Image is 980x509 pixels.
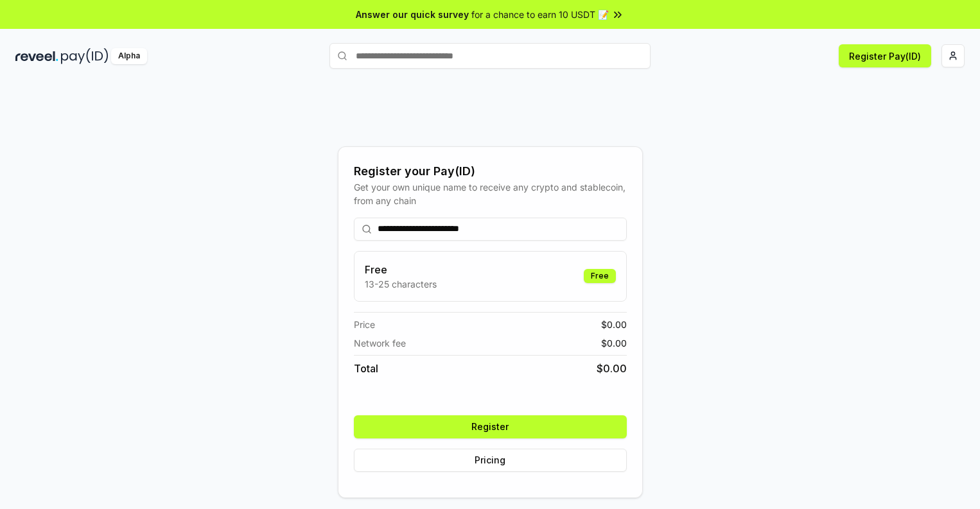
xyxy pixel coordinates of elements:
[354,318,375,331] span: Price
[365,262,437,277] h3: Free
[839,44,931,67] button: Register Pay(ID)
[584,269,616,283] div: Free
[15,48,58,64] img: reveel_dark
[471,8,609,21] span: for a chance to earn 10 USDT 📝
[601,336,627,350] span: $ 0.00
[356,8,469,21] span: Answer our quick survey
[61,48,109,64] img: pay_id
[365,277,437,291] p: 13-25 characters
[597,361,627,376] span: $ 0.00
[354,180,627,207] div: Get your own unique name to receive any crypto and stablecoin, from any chain
[354,449,627,472] button: Pricing
[354,415,627,438] button: Register
[601,318,627,331] span: $ 0.00
[354,336,406,350] span: Network fee
[111,48,147,64] div: Alpha
[354,162,627,180] div: Register your Pay(ID)
[354,361,378,376] span: Total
